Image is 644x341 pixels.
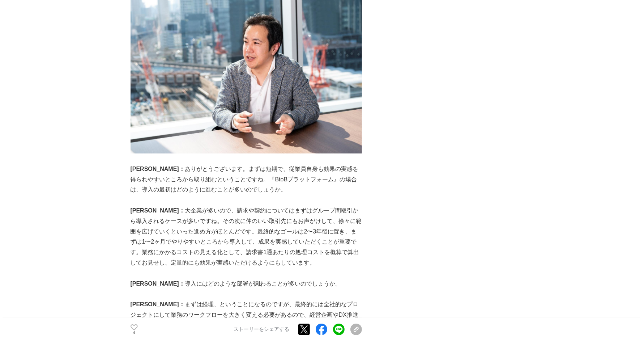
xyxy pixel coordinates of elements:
[131,206,362,268] p: 大企業が多いので、請求や契約についてはまずはグループ間取引から導入されるケースが多いですね。その次に仲のいい取引先にもお声がけして、徐々に範囲を広げていくといった進め方がほとんどです。最終的なゴ...
[131,331,138,335] p: 4
[234,327,290,333] p: ストーリーをシェアする
[131,301,185,307] strong: [PERSON_NAME]：
[131,281,185,287] strong: [PERSON_NAME]：
[131,166,185,172] strong: [PERSON_NAME]：
[131,207,185,214] strong: [PERSON_NAME]：
[131,279,362,289] p: 導入にはどのような部署が関わることが多いのでしょうか。
[131,164,362,195] p: ありがとうございます。まずは短期で、従業員自身も効果の実感を得られやすいところから取り組むということですね。『BtoBプラットフォーム』の場合は、導入の最初はどのように進むことが多いのでしょうか。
